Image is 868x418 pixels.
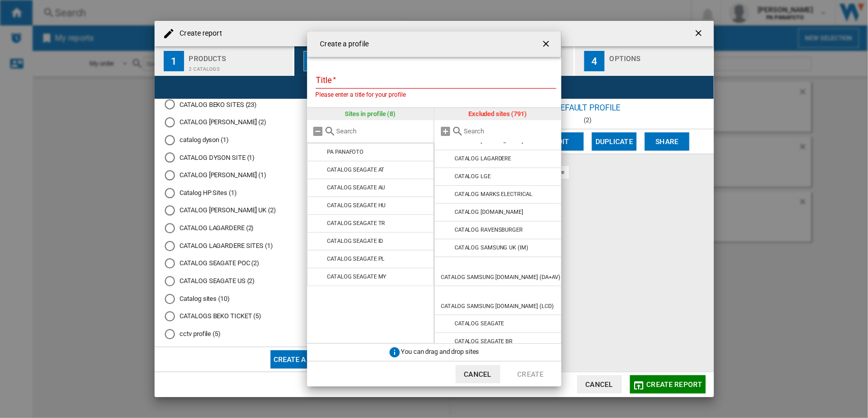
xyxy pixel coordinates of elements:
div: CATALOG SEAGATE AT [327,166,384,173]
div: CATALOG SAMSUNG [DOMAIN_NAME] (LCD) [441,303,554,310]
div: CATALOG LGE [455,173,491,180]
div: Please enter a title for your profile [316,89,556,98]
button: getI18NText('BUTTONS.CLOSE_DIALOG') [537,34,557,54]
div: CATALOG SEAGATE HU [327,202,385,209]
div: Excluded sites (791) [434,108,561,120]
md-icon: Add all [439,125,452,137]
div: CATALOG SAMSUNG [DOMAIN_NAME] (DA+AV) [441,274,560,281]
h4: Create a profile [315,39,369,49]
button: Cancel [456,365,500,383]
div: PA PANAFOTO [327,149,364,155]
div: CATALOG SAMSUNG UK (IM) [455,244,528,251]
div: CATALOG [PERSON_NAME] UK [455,137,532,144]
div: CATALOG SEAGATE TR [327,220,385,227]
div: CATALOG SEAGATE AU [327,184,385,191]
ng-md-icon: getI18NText('BUTTONS.CLOSE_DIALOG') [541,39,553,51]
div: CATALOG SEAGATE PL [327,256,384,262]
div: CATALOG SEAGATE ID [327,238,383,244]
div: CATALOG [DOMAIN_NAME] [455,209,523,215]
button: Create [508,365,553,383]
div: CATALOG SEAGATE [455,320,504,327]
div: CATALOG SEAGATE MY [327,273,386,280]
input: Search [464,127,556,135]
div: Sites in profile (8) [307,108,434,120]
div: CATALOG SEAGATE BR [455,338,513,345]
md-icon: Remove all [312,125,324,137]
span: You can drag and drop sites [401,348,479,356]
div: CATALOG MARKS ELECTRICAL [455,191,532,198]
input: Search [337,127,429,135]
div: CATALOG LAGARDERE [455,155,511,162]
div: CATALOG RAVENSBURGER [455,227,523,233]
